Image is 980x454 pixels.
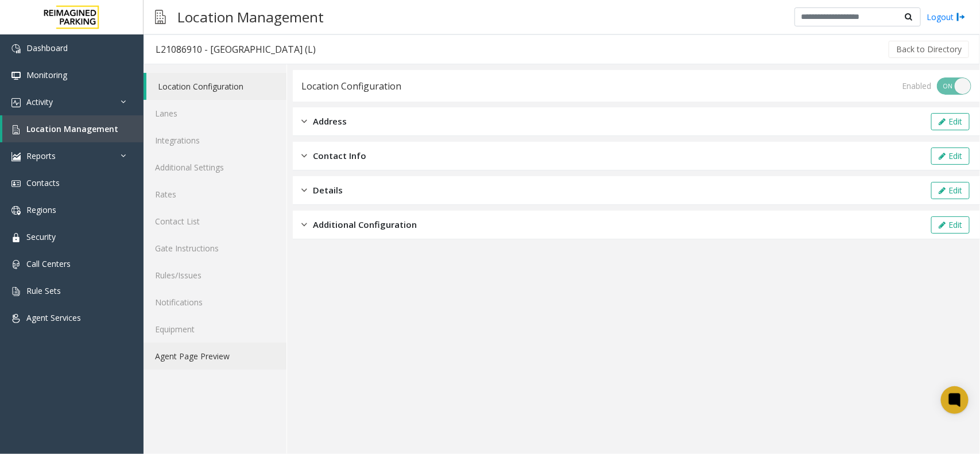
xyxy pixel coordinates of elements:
a: Notifications [144,289,286,316]
span: Security [26,231,56,242]
span: Address [313,115,347,128]
img: 'icon' [11,233,21,242]
span: Contacts [26,177,60,188]
span: Regions [26,204,56,215]
img: 'icon' [11,206,21,215]
span: Reports [26,150,56,161]
span: Activity [26,96,53,107]
a: Lanes [144,100,286,127]
button: Edit [931,182,970,199]
span: Rule Sets [26,285,61,296]
img: 'icon' [11,44,21,53]
span: Agent Services [26,312,81,323]
div: Location Configuration [301,79,401,94]
img: 'icon' [11,152,21,161]
img: closed [301,218,307,231]
img: closed [301,149,307,162]
button: Back to Directory [889,41,969,58]
h3: Location Management [172,3,330,31]
button: Edit [931,113,970,130]
img: 'icon' [11,179,21,188]
span: Dashboard [26,42,68,53]
span: Location Management [26,123,118,134]
span: Additional Configuration [313,218,417,231]
a: Logout [927,11,966,23]
img: closed [301,184,307,197]
img: closed [301,115,307,128]
span: Monitoring [26,69,67,80]
a: Additional Settings [144,154,286,181]
a: Integrations [144,127,286,154]
img: 'icon' [11,260,21,269]
a: Equipment [144,316,286,343]
span: Details [313,184,343,197]
a: Rules/Issues [144,262,286,289]
div: Enabled [902,80,931,92]
img: 'icon' [11,314,21,323]
button: Edit [931,148,970,165]
div: L21086910 - [GEOGRAPHIC_DATA] (L) [156,42,316,57]
a: Location Management [2,115,144,142]
a: Contact List [144,208,286,235]
a: Gate Instructions [144,235,286,262]
img: 'icon' [11,98,21,107]
img: 'icon' [11,71,21,80]
img: 'icon' [11,287,21,296]
a: Agent Page Preview [144,343,286,370]
span: Call Centers [26,258,71,269]
span: Contact Info [313,149,366,162]
a: Location Configuration [146,73,286,100]
button: Edit [931,216,970,234]
img: 'icon' [11,125,21,134]
img: pageIcon [155,3,166,31]
img: logout [956,11,966,23]
a: Rates [144,181,286,208]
